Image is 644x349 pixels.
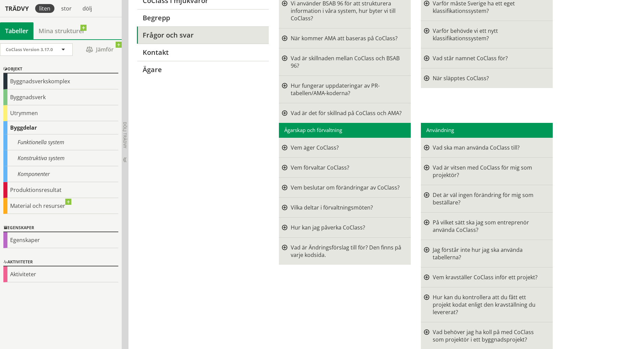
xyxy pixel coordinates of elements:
[291,184,403,191] div: Vem beslutar om förändringar av CoClass?
[3,232,118,248] div: Egenskaper
[3,73,118,89] div: Byggnadsverkskomplex
[35,4,54,13] div: liten
[433,54,545,62] div: Vad står namnet CoClass för?
[433,191,545,206] div: Det är väl ingen förändring för mig som beställare?
[3,134,118,150] div: Funktionella system
[433,293,545,316] div: Hur kan du kontrollera att du fått ett projekt kodat enligt den kravställning du levererat?
[291,224,403,231] div: Hur kan jag påverka CoClass?
[433,219,545,234] div: På vilket sätt ska jag som entreprenör använda CoClass?
[433,74,545,82] div: När släpptes CoClass?
[79,44,120,56] span: Jämför
[57,4,76,13] div: stor
[433,164,545,179] div: Vad är vitsen med CoClass för mig som projektör?
[3,166,118,182] div: Komponenter
[3,182,118,198] div: Produktionsresultat
[291,54,403,69] div: Vad är skillnaden mellan CoClass och BSAB 96?
[3,258,118,266] div: Aktiviteter
[433,246,545,261] div: Jag förstår inte hur jag ska använda tabellerna?
[137,26,268,44] a: Frågor och svar
[433,144,545,151] div: Vad ska man använda CoClass till?
[137,9,268,26] a: Begrepp
[279,123,410,138] div: Ägarskap och förvaltning
[291,35,403,42] div: När kommer AMA att baseras på CoClass?
[291,244,403,259] div: Vad är Ändringsförslag till för? Den finns på varje kodsida.
[1,5,32,12] div: Trädvy
[291,82,403,97] div: Hur fungerar uppdateringar av PR-tabellen/AMA-koderna?
[137,44,268,61] a: Kontakt
[421,123,552,138] div: Användning
[433,27,545,42] div: Varför behövde vi ett nytt klassifikationssystem?
[3,266,118,282] div: Aktiviteter
[3,198,118,214] div: Material och resurser
[291,109,403,117] div: Vad är det för skillnad på CoClass och AMA?
[137,61,268,78] a: Ägare
[33,22,90,39] a: Mina strukturer
[122,122,128,148] span: Dölj trädvy
[291,144,403,151] div: Vem äger CoClass?
[6,46,53,52] span: CoClass Version 3.17.0
[78,4,96,13] div: dölj
[291,204,403,211] div: Vilka deltar i förvaltningsmöten?
[3,89,118,105] div: Byggnadsverk
[3,224,118,232] div: Egenskaper
[433,274,545,281] div: Vem kravställer CoClass inför ett projekt?
[3,65,118,73] div: Objekt
[433,328,545,343] div: Vad behöver jag ha koll på med CoClass som projektör i ett byggnadsprojekt?
[3,150,118,166] div: Konstruktiva system
[3,121,118,134] div: Byggdelar
[291,164,403,171] div: Vem förvaltar CoClass?
[3,105,118,121] div: Utrymmen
